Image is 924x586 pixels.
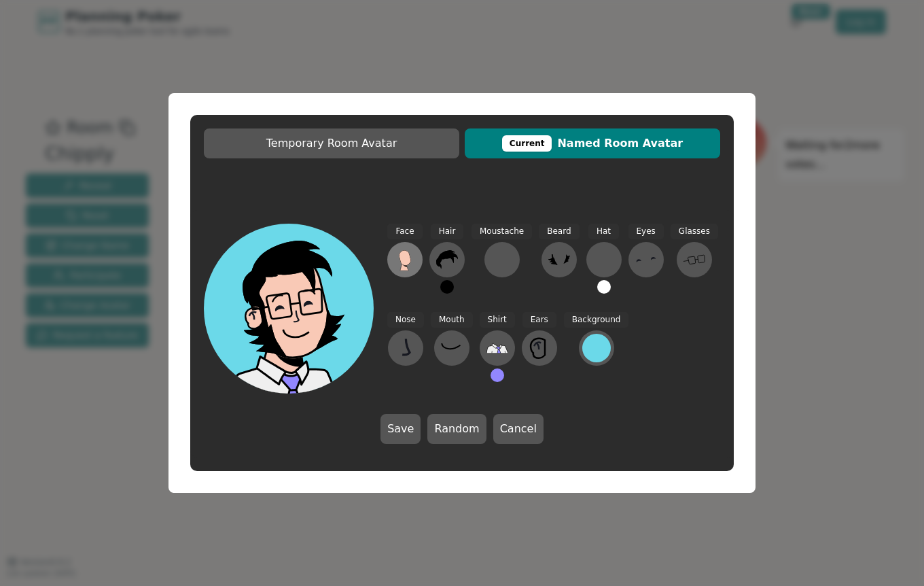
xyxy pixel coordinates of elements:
[472,224,532,239] span: Moustache
[387,312,424,328] span: Nose
[539,224,579,239] span: Beard
[427,414,486,444] button: Random
[588,224,619,239] span: Hat
[431,312,473,328] span: Mouth
[387,224,422,239] span: Face
[502,135,552,152] div: This avatar will be displayed in dedicated rooms
[522,312,556,328] span: Ears
[431,224,464,239] span: Hair
[465,128,720,158] button: CurrentNamed Room Avatar
[480,312,515,328] span: Shirt
[628,224,664,239] span: Eyes
[211,135,452,152] span: Temporary Room Avatar
[380,414,421,444] button: Save
[671,224,718,239] span: Glasses
[472,135,713,152] span: Named Room Avatar
[493,414,544,444] button: Cancel
[204,128,459,158] button: Temporary Room Avatar
[564,312,629,328] span: Background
